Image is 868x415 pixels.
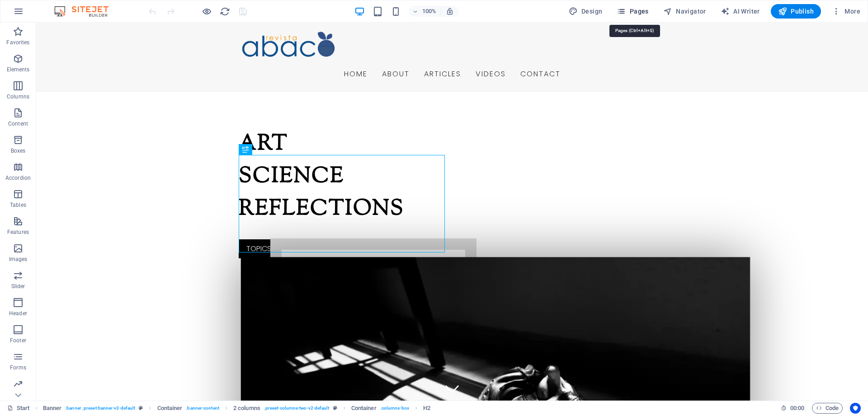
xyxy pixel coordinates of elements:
p: Header [9,310,27,317]
p: Columns [7,93,29,100]
p: Tables [10,201,26,209]
span: 00 00 [790,403,804,414]
span: Publish [778,7,814,16]
button: AI Writer [717,4,764,19]
p: Favorites [6,39,29,46]
span: Click to select. Double-click to edit [43,403,62,414]
p: Boxes [11,147,26,154]
span: AI Writer [721,7,760,16]
a: Click to cancel selection. Double-click to open Pages [7,403,30,414]
span: . banner-content [186,403,219,414]
img: Editor Logo [52,6,120,17]
p: Elements [7,66,30,73]
p: Slider [11,283,25,290]
i: This element is a customizable preset [139,406,143,410]
span: Click to select. Double-click to edit [351,403,377,414]
i: On resize automatically adjust zoom level to fit chosen device. [446,7,454,15]
p: Forms [10,364,26,371]
button: Design [565,4,606,19]
span: . banner .preset-banner-v3-default [65,403,135,414]
button: More [828,4,864,19]
p: Images [9,256,28,263]
p: Accordion [5,174,31,182]
span: Click to select. Double-click to edit [233,403,260,414]
i: This element is a customizable preset [333,406,337,410]
button: Click here to leave preview mode and continue editing [201,6,212,17]
button: reload [219,6,230,17]
button: Publish [771,4,821,19]
button: Navigator [660,4,710,19]
span: Pages [617,7,648,16]
span: Navigator [663,7,706,16]
i: Reload page [220,6,230,17]
nav: breadcrumb [43,403,431,414]
h6: 100% [422,6,437,17]
span: More [832,7,860,16]
span: Design [569,7,603,16]
span: . columns-box [380,403,409,414]
p: Footer [10,337,26,344]
span: . preset-columns-two-v2-default [264,403,330,414]
div: Design (Ctrl+Alt+Y) [565,4,606,19]
p: Content [8,120,28,127]
button: Code [812,403,843,414]
span: Code [816,403,839,414]
button: 100% [409,6,441,17]
span: Click to select. Double-click to edit [423,403,430,414]
button: Pages [613,4,652,19]
span: Click to select. Double-click to edit [157,403,183,414]
span: : [797,405,798,411]
h6: Session time [781,403,805,414]
button: Usercentrics [850,403,861,414]
p: Features [7,228,29,236]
